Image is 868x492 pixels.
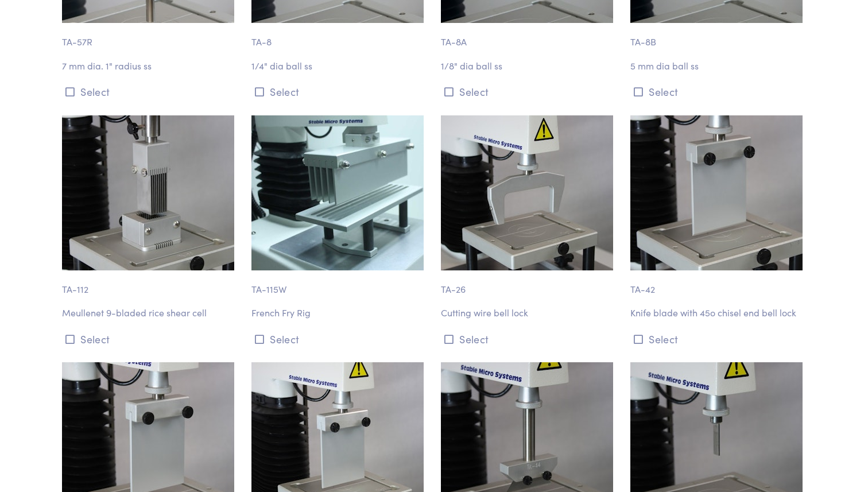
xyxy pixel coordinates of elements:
[251,82,427,101] button: Select
[62,115,234,270] img: ta-112_meullenet-rice-shear-cell2.jpg
[251,59,427,73] p: 1/4" dia ball ss
[62,270,238,297] p: TA-112
[441,59,617,73] p: 1/8" dia ball ss
[630,82,806,101] button: Select
[630,270,806,297] p: TA-42
[630,115,803,270] img: ta-42_chisel-knife.jpg
[251,330,427,348] button: Select
[630,330,806,348] button: Select
[441,115,613,270] img: ta-26_wire-cutter.jpg
[630,59,806,73] p: 5 mm dia ball ss
[251,115,424,270] img: shear-ta-115w-french-fry-rig-2.jpg
[62,330,238,348] button: Select
[62,305,238,320] p: Meullenet 9-bladed rice shear cell
[441,270,617,297] p: TA-26
[62,59,238,73] p: 7 mm dia. 1" radius ss
[251,23,427,49] p: TA-8
[441,82,617,101] button: Select
[251,270,427,297] p: TA-115W
[251,305,427,320] p: French Fry Rig
[62,82,238,101] button: Select
[441,330,617,348] button: Select
[62,23,238,49] p: TA-57R
[630,305,806,320] p: Knife blade with 45o chisel end bell lock
[441,305,617,320] p: Cutting wire bell lock
[630,23,806,49] p: TA-8B
[441,23,617,49] p: TA-8A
